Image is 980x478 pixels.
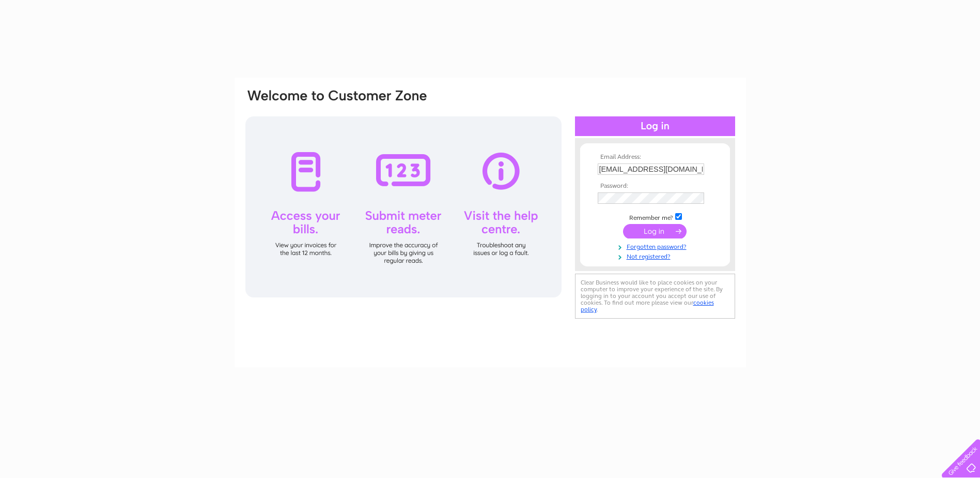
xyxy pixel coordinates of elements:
td: Remember me? [595,212,715,222]
a: Forgotten password? [598,241,715,251]
th: Password: [595,183,715,190]
div: Clear Business would like to place cookies on your computer to improve your experience of the sit... [575,274,735,319]
th: Email Address: [595,154,715,161]
a: cookies policy [581,299,714,313]
input: Submit [623,224,687,238]
a: Not registered? [598,251,715,261]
